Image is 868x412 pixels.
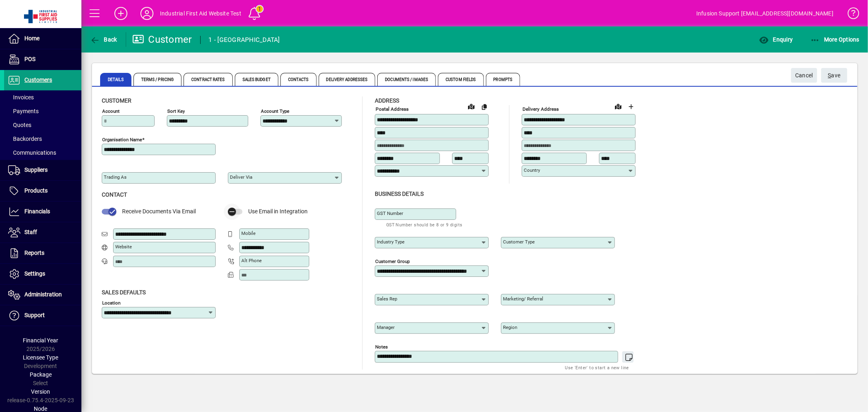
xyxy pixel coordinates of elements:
[102,137,142,142] mat-label: Organisation name
[8,149,56,156] span: Communications
[4,49,81,70] a: POS
[524,167,540,173] mat-label: Country
[24,187,48,194] span: Products
[4,181,81,201] a: Products
[134,6,160,21] button: Profile
[24,208,50,215] span: Financials
[4,305,81,326] a: Support
[24,270,45,277] span: Settings
[23,354,59,361] span: Licensee Type
[34,405,48,412] span: Node
[115,244,132,250] mat-label: Website
[503,239,535,245] mat-label: Customer type
[132,33,192,46] div: Customer
[100,73,131,86] span: Details
[4,285,81,305] a: Administration
[438,73,483,86] span: Custom Fields
[8,94,34,101] span: Invoices
[24,250,44,256] span: Reports
[757,32,795,47] button: Enquiry
[821,68,847,83] button: Save
[280,73,317,86] span: Contacts
[565,363,629,372] mat-hint: Use 'Enter' to start a new line
[4,222,81,243] a: Staff
[375,97,399,104] span: Address
[102,191,127,198] span: Contact
[377,324,395,330] mat-label: Manager
[235,73,278,86] span: Sales Budget
[625,100,638,113] button: Choose address
[24,167,48,173] span: Suppliers
[386,220,463,229] mat-hint: GST Number should be 8 or 9 digits
[8,136,42,142] span: Backorders
[108,6,134,21] button: Add
[486,73,520,86] span: Prompts
[104,174,127,180] mat-label: Trading as
[24,291,62,298] span: Administration
[759,36,793,43] span: Enquiry
[102,97,131,104] span: Customer
[810,36,860,43] span: More Options
[102,289,146,296] span: Sales defaults
[375,344,388,349] mat-label: Notes
[808,32,862,47] button: More Options
[465,100,478,113] a: View on map
[4,160,81,180] a: Suppliers
[230,174,252,180] mat-label: Deliver via
[102,300,120,305] mat-label: Location
[24,56,35,62] span: POS
[90,36,117,43] span: Back
[4,118,81,132] a: Quotes
[478,100,491,113] button: Copy to Delivery address
[23,337,59,344] span: Financial Year
[8,122,31,128] span: Quotes
[248,208,308,215] span: Use Email in Integration
[122,208,196,215] span: Receive Documents Via Email
[88,32,119,47] button: Back
[377,210,403,216] mat-label: GST Number
[375,258,410,264] mat-label: Customer group
[102,108,120,114] mat-label: Account
[4,243,81,263] a: Reports
[31,388,50,395] span: Version
[160,7,241,20] div: Industrial First Aid Website Test
[24,35,39,42] span: Home
[795,69,813,82] span: Cancel
[30,371,52,378] span: Package
[24,229,37,235] span: Staff
[377,296,397,302] mat-label: Sales rep
[4,146,81,160] a: Communications
[4,28,81,49] a: Home
[4,202,81,222] a: Financials
[4,104,81,118] a: Payments
[696,7,833,20] div: Infusion Support [EMAIL_ADDRESS][DOMAIN_NAME]
[4,132,81,146] a: Backorders
[8,108,39,114] span: Payments
[4,90,81,104] a: Invoices
[842,2,858,28] a: Knowledge Base
[209,33,280,46] div: 1 - [GEOGRAPHIC_DATA]
[319,73,376,86] span: Delivery Addresses
[24,312,45,318] span: Support
[377,73,436,86] span: Documents / Images
[828,69,841,82] span: ave
[261,108,289,114] mat-label: Account Type
[828,72,831,79] span: S
[241,258,262,263] mat-label: Alt Phone
[133,73,182,86] span: Terms / Pricing
[503,324,517,330] mat-label: Region
[184,73,232,86] span: Contract Rates
[81,32,126,47] app-page-header-button: Back
[612,100,625,113] a: View on map
[375,191,424,197] span: Business details
[791,68,817,83] button: Cancel
[241,230,256,236] mat-label: Mobile
[4,264,81,284] a: Settings
[24,77,52,83] span: Customers
[167,108,185,114] mat-label: Sort key
[503,296,543,302] mat-label: Marketing/ Referral
[377,239,404,245] mat-label: Industry type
